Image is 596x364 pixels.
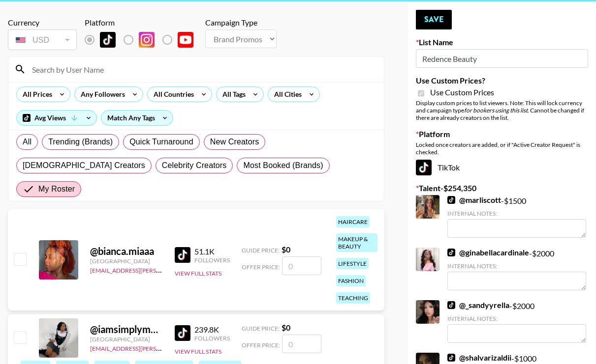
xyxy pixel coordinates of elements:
[447,248,586,290] div: - $ 2000
[416,99,588,121] div: Display custom prices to list viewers. Note: This will lock currency and campaign type . Cannot b...
[447,249,455,256] img: TikTok
[90,336,163,343] div: [GEOGRAPHIC_DATA]
[139,32,155,48] img: Instagram
[17,87,54,102] div: All Prices
[416,160,432,175] img: TikTok
[447,196,455,204] img: TikTok
[17,111,96,125] div: Avg Views
[101,111,173,125] div: Match Any Tags
[194,325,230,335] div: 239.8K
[194,247,230,256] div: 51.1K
[416,141,588,156] div: Locked once creators are added, or if "Active Creator Request" is checked.
[48,136,113,148] span: Trending (Brands)
[85,29,201,50] div: List locked to TikTok.
[217,87,248,102] div: All Tags
[175,270,221,277] button: View Full Stats
[447,354,455,362] img: TikTok
[129,136,193,148] span: Quick Turnaround
[336,258,369,269] div: lifestyle
[447,262,586,270] div: Internal Notes:
[194,256,230,264] div: Followers
[416,76,588,85] label: Use Custom Prices?
[430,87,494,97] span: Use Custom Prices
[447,300,509,310] a: @_sandyyrella
[8,28,77,52] div: Currency is locked to USD
[416,183,588,193] label: Talent - $ 254,350
[416,37,588,47] label: List Name
[447,195,586,238] div: - $ 1500
[90,265,236,274] a: [EMAIL_ADDRESS][PERSON_NAME][DOMAIN_NAME]
[148,87,196,102] div: All Countries
[162,160,227,171] span: Celebrity Creators
[8,18,77,28] div: Currency
[464,107,528,114] em: for bookers using this list
[282,335,321,353] input: 0
[175,247,190,263] img: TikTok
[336,233,377,252] div: makeup & beauty
[416,10,452,29] button: Save
[282,323,290,332] strong: $ 0
[210,136,259,148] span: New Creators
[26,61,378,77] input: Search by User Name
[282,256,321,275] input: 0
[175,348,221,355] button: View Full Stats
[243,160,323,171] span: Most Booked (Brands)
[336,275,366,286] div: fashion
[416,160,588,175] div: TikTok
[242,263,280,271] span: Offer Price:
[242,247,280,254] span: Guide Price:
[242,341,280,349] span: Offer Price:
[90,245,163,257] div: @ bianca.miaaa
[447,300,586,343] div: - $ 2000
[268,87,304,102] div: All Cities
[10,31,75,49] div: USD
[175,325,190,341] img: TikTok
[205,18,277,28] div: Campaign Type
[447,315,586,322] div: Internal Notes:
[23,160,145,171] span: [DEMOGRAPHIC_DATA] Creators
[38,183,75,195] span: My Roster
[85,18,201,28] div: Platform
[336,216,370,227] div: haircare
[447,210,586,217] div: Internal Notes:
[90,323,163,336] div: @ iamsimplymorgan
[75,87,127,102] div: Any Followers
[90,343,236,352] a: [EMAIL_ADDRESS][PERSON_NAME][DOMAIN_NAME]
[194,335,230,342] div: Followers
[242,325,280,332] span: Guide Price:
[282,245,290,254] strong: $ 0
[23,136,31,148] span: All
[336,292,370,304] div: teaching
[178,32,193,48] img: YouTube
[90,257,163,265] div: [GEOGRAPHIC_DATA]
[447,353,511,363] a: @shalvarizaldii
[100,32,116,48] img: TikTok
[447,195,501,205] a: @marliscott
[447,301,455,309] img: TikTok
[416,129,588,139] label: Platform
[447,248,529,257] a: @ginabellacardinale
